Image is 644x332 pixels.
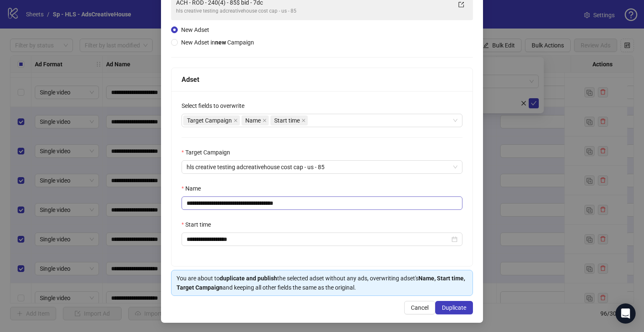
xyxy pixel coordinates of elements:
[274,116,300,125] span: Start time
[215,39,226,46] strong: new
[301,118,306,123] span: close
[187,235,450,244] input: Start time
[177,274,467,292] div: You are about to the selected adset without any ads, overwriting adset's and keeping all other fi...
[458,2,464,8] span: export
[187,116,232,125] span: Target Campaign
[182,101,250,110] label: Select fields to overwrite
[241,115,269,125] span: Name
[404,301,435,314] button: Cancel
[187,161,457,173] span: hls creative testing adcreativehouse cost cap - us - 85
[435,301,473,314] button: Duplicate
[262,118,267,123] span: close
[182,148,236,157] label: Target Campaign
[245,116,261,125] span: Name
[177,275,465,291] strong: Name, Start time, Target Campaign
[181,39,254,46] span: New Adset in Campaign
[176,7,451,15] div: hls creative testing adcreativehouse cost cap - us - 85
[181,26,209,33] span: New Adset
[220,275,277,282] strong: duplicate and publish
[182,74,462,85] div: Adset
[183,115,240,125] span: Target Campaign
[182,196,462,210] input: Name
[442,304,466,311] span: Duplicate
[182,184,206,193] label: Name
[615,303,636,324] div: Open Intercom Messenger
[270,115,308,125] span: Start time
[411,304,428,311] span: Cancel
[182,220,216,229] label: Start time
[234,118,238,123] span: close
